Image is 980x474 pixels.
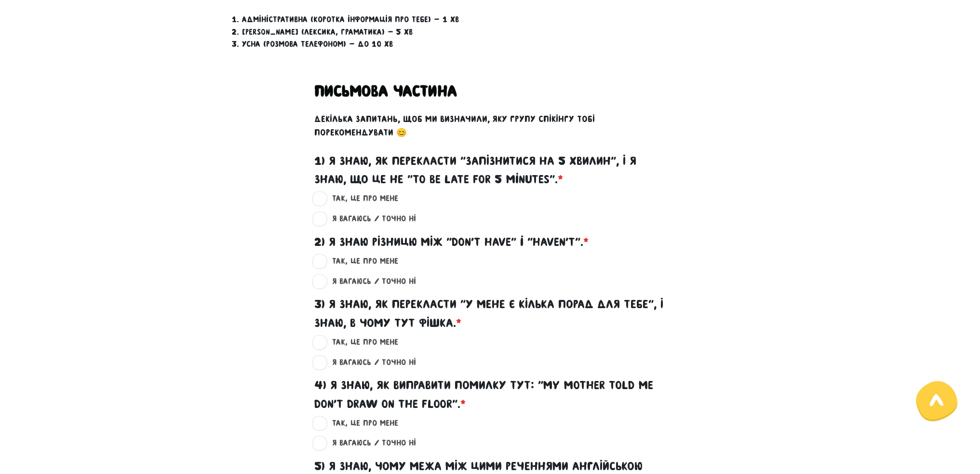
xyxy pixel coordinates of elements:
[324,437,416,449] label: Я вагаюсь / Точно ні
[242,14,758,26] li: Адміністративна (коротка інформація про тебе) — 1 хв
[242,26,758,39] li: [PERSON_NAME] (лексика, граматика) — 5 хв
[324,213,416,225] label: Я вагаюсь / Точно ні
[324,255,398,268] label: Так, це про мене
[242,38,758,51] li: Усна (розмова телефоном) — до 10 хв
[324,336,398,349] label: Так, це про мене
[324,356,416,369] label: Я вагаюсь / Точно ні
[324,275,416,288] label: Я вагаюсь / Точно ні
[314,152,666,189] label: 1) Я знаю, як перекласти "запізнитися на 5 хвилин", і я знаю, що це не "to be late for 5 minutes".
[314,112,666,139] p: Декілька запитань, щоб ми визначили, яку групу спікінгу тобі порекомендувати 😊
[324,192,398,205] label: Так, це про мене
[314,233,589,251] label: 2) Я знаю різницю між "don't have" i "haven't".
[314,295,666,332] label: 3) Я знаю, як перекласти "У мене є кілька порад для тебе", і знаю, в чому тут фішка.
[324,417,398,430] label: Так, це про мене
[314,81,666,101] h3: Письмова частина
[314,376,666,413] label: 4) Я знаю, як виправити помилку тут: "My mother told me don't draw on the floor".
